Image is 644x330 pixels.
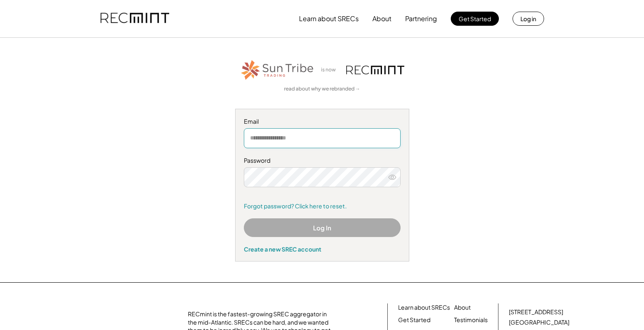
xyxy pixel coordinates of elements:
[398,316,430,324] a: Get Started
[513,12,544,26] button: Log in
[372,10,391,27] button: About
[509,308,563,316] div: [STREET_ADDRESS]
[299,10,359,27] button: Learn about SRECs
[244,117,401,126] div: Email
[100,5,169,33] img: recmint-logotype%403x.png
[319,66,342,73] div: is now
[244,245,401,253] div: Create a new SREC account
[451,12,499,26] button: Get Started
[454,303,471,312] a: About
[244,218,401,237] button: Log In
[398,303,450,312] a: Learn about SRECs
[405,10,437,27] button: Partnering
[244,202,401,210] a: Forgot password? Click here to reset.
[284,86,360,93] a: read about why we rebranded →
[240,59,315,81] img: STT_Horizontal_Logo%2B-%2BColor.png
[346,66,404,74] img: recmint-logotype%403x.png
[509,318,569,327] div: [GEOGRAPHIC_DATA]
[454,316,488,324] a: Testimonials
[244,156,401,165] div: Password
